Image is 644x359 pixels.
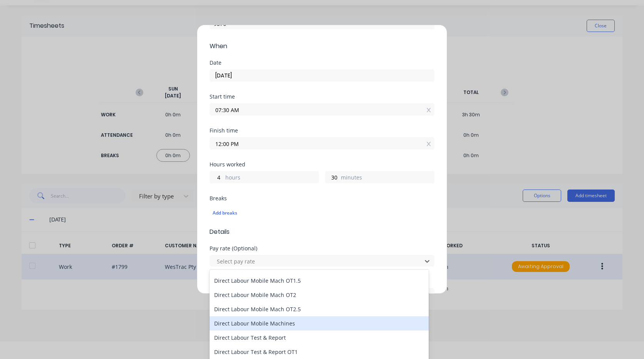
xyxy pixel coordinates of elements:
[341,173,434,183] label: minutes
[210,345,429,359] div: Direct Labour Test & Report OT1
[210,273,429,288] div: Direct Labour Mobile Mach OT1.5
[210,330,429,345] div: Direct Labour Test & Report
[210,246,434,251] div: Pay rate (Optional)
[210,42,434,51] span: When
[210,302,429,316] div: Direct Labour Mobile Mach OT2.5
[210,227,434,237] span: Details
[210,94,434,99] div: Start time
[210,196,434,201] div: Breaks
[210,288,429,302] div: Direct Labour Mobile Mach OT2
[213,208,431,218] div: Add breaks
[210,128,434,133] div: Finish time
[210,171,223,183] input: 0
[210,60,434,65] div: Date
[225,173,319,183] label: hours
[210,316,429,330] div: Direct Labour Mobile Machines
[210,162,434,167] div: Hours worked
[325,171,339,183] input: 0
